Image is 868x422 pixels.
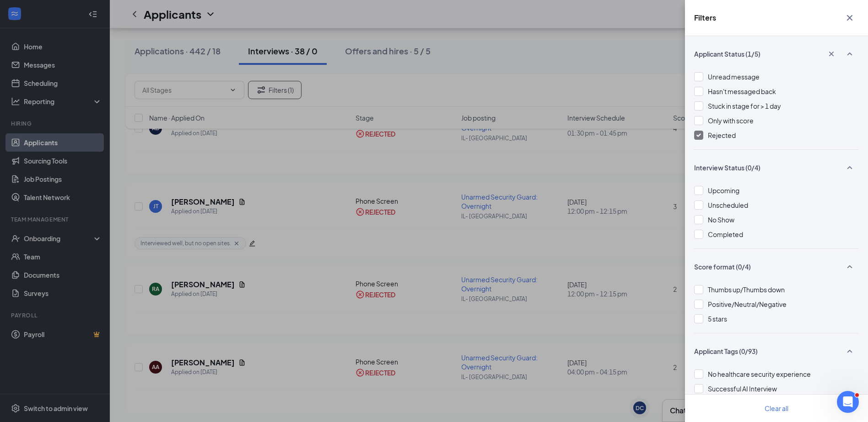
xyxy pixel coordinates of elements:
svg: SmallChevronUp [844,162,855,173]
svg: SmallChevronUp [844,48,855,59]
iframe: Intercom live chat [837,391,859,413]
span: Successful AI Interview [708,385,777,393]
h5: Filters [694,13,716,23]
svg: Cross [827,49,836,58]
button: SmallChevronUp [841,45,859,63]
span: Applicant Tags (0/93) [694,347,758,356]
span: Unscheduled [708,201,748,209]
span: Upcoming [708,186,739,195]
button: SmallChevronUp [841,343,859,360]
svg: SmallChevronUp [844,261,855,272]
span: Positive/Neutral/Negative [708,300,787,308]
span: Stuck in stage for > 1 day [708,102,781,110]
button: Clear all [754,399,799,417]
span: Rejected [708,131,736,139]
svg: Cross [844,12,855,23]
button: Cross [841,9,859,26]
svg: SmallChevronUp [844,346,855,357]
button: Cross [822,46,841,62]
img: checkbox [696,133,701,137]
span: Interview Status (0/4) [694,163,760,172]
span: Thumbs up/Thumbs down [708,285,785,294]
button: SmallChevronUp [841,159,859,176]
span: Completed [708,230,743,238]
span: 5 stars [708,315,727,323]
span: No healthcare security experience [708,370,811,378]
button: SmallChevronUp [841,258,859,275]
span: Hasn't messaged back [708,87,776,95]
span: No Show [708,216,734,224]
span: Applicant Status (1/5) [694,49,760,58]
span: Unread message [708,73,760,81]
span: Score format (0/4) [694,262,751,271]
span: Only with score [708,116,754,125]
